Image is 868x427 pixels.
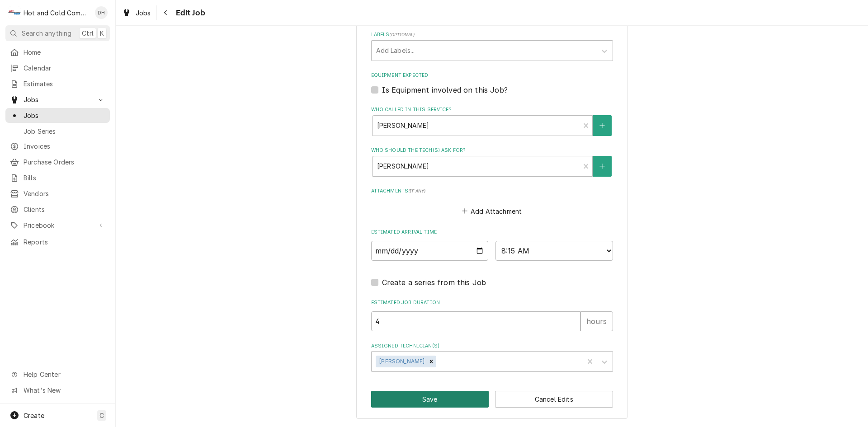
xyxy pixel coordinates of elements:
span: Create [24,412,44,419]
span: Purchase Orders [24,157,105,167]
button: Create New Contact [593,115,612,136]
button: Add Attachment [460,205,524,217]
span: Search anything [22,28,71,38]
span: Reports [24,237,105,247]
a: Bills [5,170,110,185]
button: Navigate back [159,5,173,20]
div: Who called in this service? [371,106,613,136]
label: Who should the tech(s) ask for? [371,147,613,154]
a: Home [5,45,110,60]
span: Invoices [24,141,105,151]
div: Hot and Cold Commercial Kitchens, Inc.'s Avatar [8,6,21,19]
label: Labels [371,31,613,38]
svg: Create New Contact [599,122,605,129]
label: Create a series from this Job [382,277,486,288]
a: Job Series [5,124,110,139]
span: Help Center [24,370,104,379]
div: Equipment Expected [371,72,613,95]
a: Go to Jobs [5,92,110,107]
svg: Create New Contact [599,163,605,169]
div: Estimated Job Duration [371,299,613,331]
a: Purchase Orders [5,155,110,169]
span: Edit Job [173,7,205,19]
span: K [100,28,104,38]
a: Vendors [5,186,110,201]
span: ( optional ) [389,32,415,37]
div: Button Group Row [371,391,613,408]
button: Cancel Edits [495,391,613,408]
a: Calendar [5,61,110,75]
span: Ctrl [82,28,94,38]
button: Create New Contact [593,156,612,177]
div: Daryl Harris's Avatar [95,6,108,19]
div: Who should the tech(s) ask for? [371,147,613,176]
div: Hot and Cold Commercial Kitchens, Inc. [24,8,90,18]
a: Reports [5,235,110,249]
span: Pricebook [24,221,92,230]
span: Clients [24,205,105,214]
span: Jobs [24,111,105,120]
label: Estimated Arrival Time [371,229,613,236]
div: DH [95,6,108,19]
div: Estimated Arrival Time [371,229,613,261]
a: Invoices [5,139,110,154]
label: Is Equipment involved on this Job? [382,84,508,95]
input: Date [371,241,489,261]
span: Jobs [136,8,151,18]
span: What's New [24,385,104,395]
span: ( if any ) [408,188,425,193]
select: Time Select [495,241,613,261]
button: Search anythingCtrlK [5,25,110,41]
button: Save [371,391,489,408]
span: Job Series [24,127,105,136]
a: Go to What's New [5,383,110,398]
span: Jobs [24,95,92,104]
a: Jobs [118,5,155,20]
a: Jobs [5,108,110,123]
a: Go to Help Center [5,367,110,382]
div: Button Group [371,391,613,408]
div: Labels [371,31,613,61]
a: Clients [5,202,110,217]
div: Assigned Technician(s) [371,343,613,372]
label: Equipment Expected [371,72,613,79]
div: Attachments [371,188,613,217]
span: Home [24,47,105,57]
label: Assigned Technician(s) [371,343,613,350]
div: Remove Jason Thomason [426,356,436,367]
div: hours [580,311,613,331]
div: [PERSON_NAME] [376,356,426,367]
label: Estimated Job Duration [371,299,613,306]
label: Attachments [371,188,613,195]
span: Calendar [24,63,105,73]
label: Who called in this service? [371,106,613,113]
div: H [8,6,21,19]
a: Estimates [5,76,110,91]
span: Bills [24,173,105,183]
span: C [99,411,104,420]
span: Vendors [24,189,105,198]
span: Estimates [24,79,105,89]
a: Go to Pricebook [5,218,110,233]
